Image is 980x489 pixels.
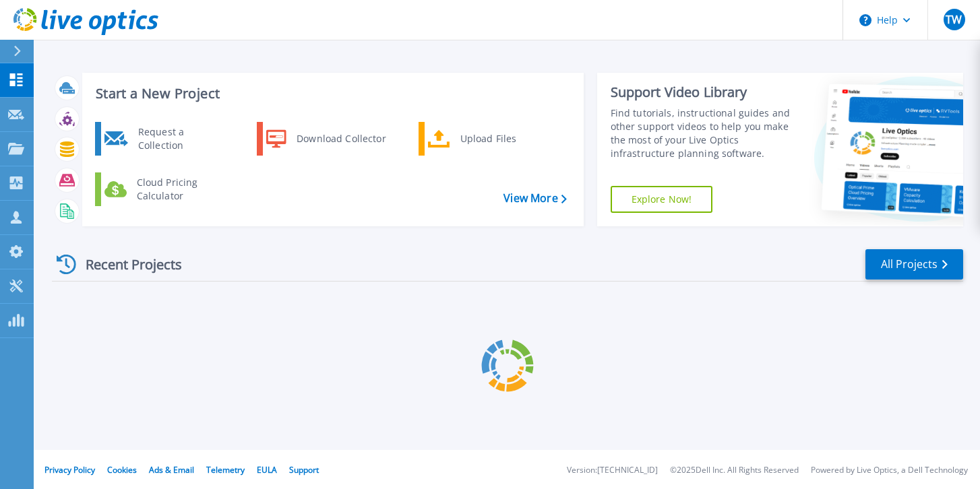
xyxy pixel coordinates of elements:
[865,249,963,280] a: All Projects
[96,86,566,101] h3: Start a New Project
[52,248,200,281] div: Recent Projects
[257,122,395,156] a: Download Collector
[611,186,713,213] a: Explore Now!
[95,172,233,206] a: Cloud Pricing Calculator
[149,464,194,476] a: Ads & Email
[290,125,392,152] div: Download Collector
[419,122,557,156] a: Upload Files
[811,466,968,475] li: Powered by Live Optics, a Dell Technology
[454,125,553,152] div: Upload Files
[107,464,137,476] a: Cookies
[567,466,658,475] li: Version: [TECHNICAL_ID]
[611,106,794,160] div: Find tutorials, instructional guides and other support videos to help you make the most of your L...
[257,464,277,476] a: EULA
[503,192,566,205] a: View More
[946,14,962,25] span: TW
[670,466,799,475] li: © 2025 Dell Inc. All Rights Reserved
[611,84,794,101] div: Support Video Library
[289,464,319,476] a: Support
[130,176,230,203] div: Cloud Pricing Calculator
[206,464,245,476] a: Telemetry
[95,122,233,156] a: Request a Collection
[131,125,230,152] div: Request a Collection
[44,464,95,476] a: Privacy Policy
